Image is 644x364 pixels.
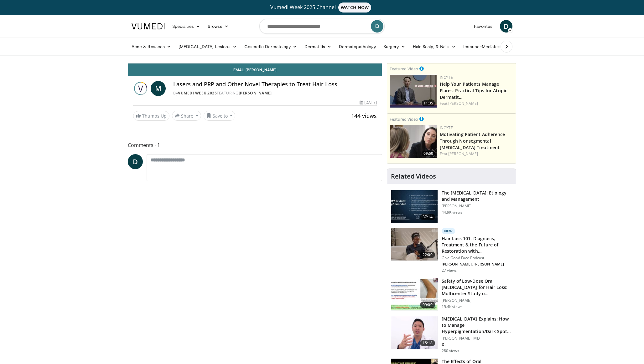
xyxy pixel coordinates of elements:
div: By FEATURING [173,90,377,96]
a: 37:14 The [MEDICAL_DATA]: Etiology and Management [PERSON_NAME] 44.9K views [391,190,512,223]
a: Immune-Mediated [460,40,510,53]
a: [PERSON_NAME] [239,90,272,96]
img: 601112bd-de26-4187-b266-f7c9c3587f14.png.150x105_q85_crop-smart_upscale.jpg [390,75,437,108]
p: 44.9K views [442,210,462,215]
small: Featured Video [390,66,418,72]
a: [PERSON_NAME] [448,101,478,106]
span: 15:18 [420,340,435,346]
a: Favorites [470,20,496,33]
a: Email [PERSON_NAME] [128,63,382,76]
p: 27 views [442,268,457,273]
img: 823268b6-bc03-4188-ae60-9bdbfe394016.150x105_q85_crop-smart_upscale.jpg [391,228,438,261]
img: e1503c37-a13a-4aad-9ea8-1e9b5ff728e6.150x105_q85_crop-smart_upscale.jpg [391,316,438,349]
a: Acne & Rosacea [128,40,175,53]
div: Feat. [440,101,513,106]
img: c5af237d-e68a-4dd3-8521-77b3daf9ece4.150x105_q85_crop-smart_upscale.jpg [391,190,438,223]
span: 11:35 [422,100,435,106]
a: Surgery [380,40,409,53]
a: Dermatitis [301,40,335,53]
a: Vumedi Week 2025 ChannelWATCH NOW [132,3,512,13]
img: Vumedi Week 2025 [133,81,148,96]
a: 15:18 [MEDICAL_DATA] Explains: How to Manage Hyperpigmentation/Dark Spots o… [PERSON_NAME], MD D.... [391,316,512,353]
span: Comments 1 [128,141,382,149]
span: 22:00 [420,252,435,258]
p: Give Good Face Podcast [442,255,512,260]
h3: The [MEDICAL_DATA]: Etiology and Management [442,190,512,202]
a: Vumedi Week 2025 [178,90,217,96]
a: 09:09 Safety of Low-Dose Oral [MEDICAL_DATA] for Hair Loss: Multicenter Study o… [PERSON_NAME] 15... [391,278,512,311]
a: Hair, Scalp, & Nails [409,40,460,53]
p: [PERSON_NAME] [442,298,512,303]
h4: Lasers and PRP and Other Novel Therapies to Treat Hair Loss [173,81,377,88]
a: M [151,81,166,96]
a: Thumbs Up [133,111,169,121]
img: 39505ded-af48-40a4-bb84-dee7792dcfd5.png.150x105_q85_crop-smart_upscale.jpg [390,125,437,158]
span: WATCH NOW [338,3,371,13]
h3: Hair Loss 101: Diagnosis, Treatment & the Future of Restoration with… [442,235,512,254]
img: 83a686ce-4f43-4faf-a3e0-1f3ad054bd57.150x105_q85_crop-smart_upscale.jpg [391,278,438,311]
h3: Safety of Low-Dose Oral [MEDICAL_DATA] for Hair Loss: Multicenter Study o… [442,278,512,297]
div: [DATE] [360,100,377,105]
a: [MEDICAL_DATA] Lesions [175,40,241,53]
a: Help Your Patients Manage Flares: Practical Tips for Atopic Dermatit… [440,81,507,100]
span: 09:50 [422,151,435,156]
img: VuMedi Logo [132,23,165,29]
p: [PERSON_NAME] [442,204,512,209]
span: 144 views [351,112,377,119]
a: 22:00 New Hair Loss 101: Diagnosis, Treatment & the Future of Restoration with… Give Good Face Po... [391,228,512,273]
a: Dermatopathology [335,40,380,53]
input: Search topics, interventions [259,19,385,34]
p: 280 views [442,348,459,353]
a: Specialties [169,20,204,33]
div: Feat. [440,151,513,157]
small: Featured Video [390,116,418,122]
a: Motivating Patient Adherence Through Nonsegmental [MEDICAL_DATA] Treatment [440,131,505,150]
a: Browse [204,20,233,33]
p: 15.4K views [442,304,462,309]
button: Share [172,111,201,121]
a: Incyte [440,125,453,130]
a: Cosmetic Dermatology [241,40,301,53]
h4: Related Videos [391,173,436,180]
p: [PERSON_NAME], [PERSON_NAME] [442,262,512,267]
a: Incyte [440,75,453,80]
p: [PERSON_NAME], MD [442,336,512,341]
p: New [442,228,455,234]
span: 09:09 [420,302,435,308]
button: Save to [204,111,236,121]
p: D. [442,342,512,347]
a: D [500,20,512,33]
a: 11:35 [390,75,437,108]
h3: [MEDICAL_DATA] Explains: How to Manage Hyperpigmentation/Dark Spots o… [442,316,512,335]
a: 09:50 [390,125,437,158]
a: D [128,154,143,169]
span: 37:14 [420,214,435,220]
a: [PERSON_NAME] [448,151,478,156]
